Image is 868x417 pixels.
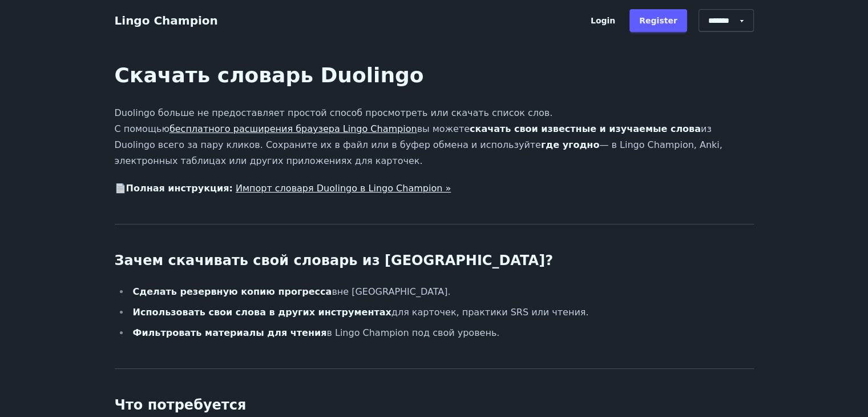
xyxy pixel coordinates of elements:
[115,252,754,270] h2: Зачем скачивать свой словарь из [GEOGRAPHIC_DATA]?
[115,105,754,169] p: Duolingo больше не предоставляет простой способ просмотреть или скачать список слов. С помощью вы...
[126,183,233,194] strong: Полная инструкция:
[133,286,332,297] strong: Сделать резервную копию прогресса
[133,307,391,318] strong: Использовать свои слова в других инструментах
[115,396,754,415] h2: Что потребуется
[130,325,754,341] li: в Lingo Champion под свой уровень.
[470,123,701,134] strong: скачать свои известные и изучаемые слова
[115,181,754,197] p: 📄
[115,14,218,27] a: Lingo Champion
[130,304,754,320] li: для карточек, практики SRS или чтения.
[169,123,417,134] a: бесплатного расширения браузера Lingo Champion
[581,9,625,32] a: Login
[236,183,451,194] a: Импорт словаря Duolingo в Lingo Champion »
[629,9,687,32] a: Register
[133,327,327,338] strong: Фильтровать материалы для чтения
[115,64,754,87] h1: Скачать словарь Duolingo
[541,139,599,150] strong: где угодно
[130,284,754,300] li: вне [GEOGRAPHIC_DATA].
